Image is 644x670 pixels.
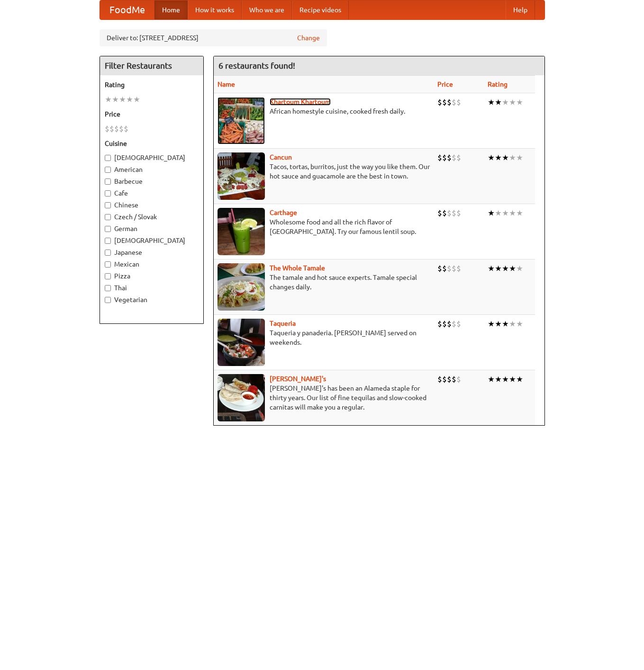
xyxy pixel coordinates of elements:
[218,374,265,421] img: pedros.jpg
[442,263,447,274] li: $
[488,97,495,107] li: ★
[502,97,509,107] li: ★
[516,374,523,384] li: ★
[133,94,140,105] li: ★
[509,208,516,218] li: ★
[105,190,111,197] input: Cafe
[270,153,292,161] a: Cancun
[495,208,502,218] li: ★
[516,97,523,107] li: ★
[437,263,442,274] li: $
[105,202,111,208] input: Chinese
[218,273,430,292] p: The tamale and hot sauce experts. Tamale special changes daily.
[105,261,111,268] input: Mexican
[105,248,199,257] label: Japanese
[119,94,126,105] li: ★
[447,97,452,107] li: $
[105,212,199,222] label: Czech / Slovak
[509,374,516,384] li: ★
[105,80,199,89] h5: Rating
[452,97,456,107] li: $
[105,236,199,245] label: [DEMOGRAPHIC_DATA]
[495,152,502,163] li: ★
[218,80,235,88] a: Name
[105,177,199,186] label: Barbecue
[270,264,325,272] b: The Whole Tamale
[105,226,111,232] input: German
[488,263,495,274] li: ★
[447,374,452,384] li: $
[105,271,199,281] label: Pizza
[105,188,199,198] label: Cafe
[105,283,199,293] label: Thai
[105,238,111,244] input: [DEMOGRAPHIC_DATA]
[105,165,199,174] label: American
[488,319,495,329] li: ★
[105,200,199,210] label: Chinese
[452,263,456,274] li: $
[502,208,509,218] li: ★
[502,152,509,163] li: ★
[509,97,516,107] li: ★
[452,152,456,163] li: $
[437,319,442,329] li: $
[270,375,326,383] a: [PERSON_NAME]'s
[509,319,516,329] li: ★
[488,152,495,163] li: ★
[456,319,461,329] li: $
[442,97,447,107] li: $
[126,94,133,105] li: ★
[516,208,523,218] li: ★
[100,29,327,46] div: Deliver to: [STREET_ADDRESS]
[456,152,461,163] li: $
[442,208,447,218] li: $
[488,374,495,384] li: ★
[242,0,292,19] a: Who we are
[105,155,111,161] input: [DEMOGRAPHIC_DATA]
[218,217,430,236] p: Wholesome food and all the rich flavor of [GEOGRAPHIC_DATA]. Try our famous lentil soup.
[270,209,297,216] b: Carthage
[100,0,154,19] a: FoodMe
[218,152,265,200] img: cancun.jpg
[105,259,199,269] label: Mexican
[447,152,452,163] li: $
[100,56,203,75] h4: Filter Restaurants
[452,374,456,384] li: $
[270,98,331,106] a: Khartoum Khartoum
[437,208,442,218] li: $
[218,97,265,144] img: khartoum.jpg
[506,0,535,19] a: Help
[105,139,199,148] h5: Cuisine
[452,208,456,218] li: $
[456,208,461,218] li: $
[105,214,111,220] input: Czech / Slovak
[495,374,502,384] li: ★
[495,97,502,107] li: ★
[105,250,111,256] input: Japanese
[105,167,111,173] input: American
[188,0,242,19] a: How it works
[218,61,295,70] ng-pluralize: 6 restaurants found!
[105,109,199,119] h5: Price
[218,208,265,255] img: carthage.jpg
[105,273,111,279] input: Pizza
[502,374,509,384] li: ★
[447,263,452,274] li: $
[488,80,508,88] a: Rating
[270,320,296,327] a: Taqueria
[105,297,111,303] input: Vegetarian
[452,319,456,329] li: $
[112,94,119,105] li: ★
[105,94,112,105] li: ★
[509,152,516,163] li: ★
[488,208,495,218] li: ★
[105,285,111,291] input: Thai
[516,263,523,274] li: ★
[124,124,128,134] li: $
[495,319,502,329] li: ★
[495,263,502,274] li: ★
